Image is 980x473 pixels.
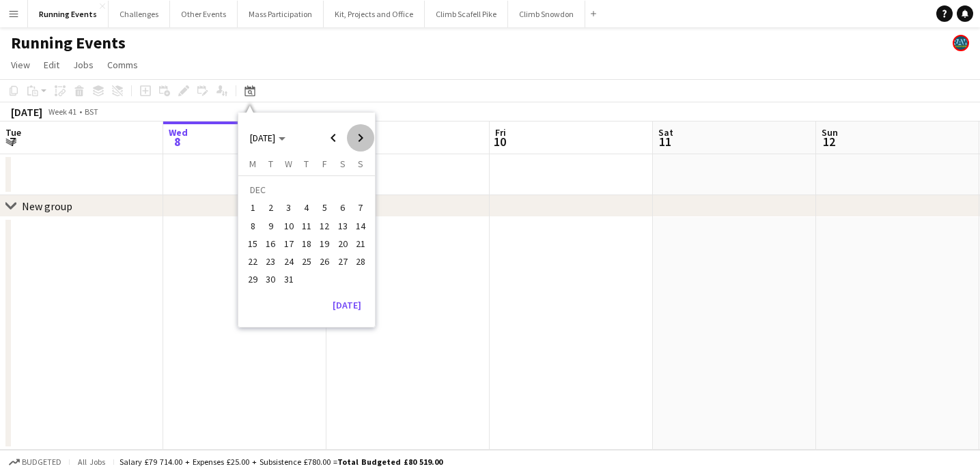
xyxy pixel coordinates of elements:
[316,199,333,216] button: 05-12-2025
[316,200,333,216] span: 5
[820,134,838,149] span: 12
[425,1,508,27] button: Climb Scafell Pike
[335,235,351,252] span: 20
[44,59,59,71] span: Edit
[3,134,21,149] span: 7
[352,218,369,234] span: 14
[244,235,262,253] button: 15-12-2025
[495,126,506,139] span: Fri
[281,253,297,270] span: 24
[304,158,309,170] span: T
[263,272,279,288] span: 30
[244,199,262,216] button: 01-12-2025
[335,218,351,234] span: 13
[493,134,506,149] span: 10
[335,200,351,216] span: 6
[45,106,79,117] span: Week 41
[280,235,298,253] button: 17-12-2025
[244,200,261,216] span: 1
[337,457,443,467] span: Total Budgeted £80 519.00
[298,235,315,252] span: 18
[352,253,369,270] span: 28
[316,253,333,270] span: 26
[322,158,327,170] span: F
[333,235,351,253] button: 20-12-2025
[244,270,262,288] button: 29-12-2025
[347,124,374,152] button: Next month
[22,199,72,213] div: New group
[262,217,279,235] button: 09-12-2025
[281,235,297,252] span: 17
[263,218,279,234] span: 9
[263,253,279,270] span: 23
[263,235,279,252] span: 16
[11,59,30,71] span: View
[262,270,279,288] button: 30-12-2025
[280,270,298,288] button: 31-12-2025
[120,457,443,467] div: Salary £79 714.00 + Expenses £25.00 + Subsistence £780.00 =
[656,134,673,149] span: 11
[22,457,61,467] span: Budgeted
[281,200,297,216] span: 3
[358,158,363,170] span: S
[262,199,279,216] button: 02-12-2025
[250,132,275,144] span: [DATE]
[11,105,42,119] div: [DATE]
[244,253,262,270] button: 22-12-2025
[244,218,261,234] span: 8
[352,235,369,253] button: 21-12-2025
[244,217,262,235] button: 08-12-2025
[298,253,315,270] span: 25
[75,457,108,467] span: All jobs
[298,235,316,253] button: 18-12-2025
[352,217,369,235] button: 14-12-2025
[333,199,351,216] button: 06-12-2025
[280,217,298,235] button: 10-12-2025
[298,253,316,270] button: 25-12-2025
[7,455,64,470] button: Budgeted
[73,59,94,71] span: Jobs
[352,199,369,216] button: 07-12-2025
[5,126,21,139] span: Tue
[508,1,585,27] button: Climb Snowdon
[340,158,346,170] span: S
[316,218,333,234] span: 12
[167,134,188,149] span: 8
[244,253,261,270] span: 22
[352,253,369,270] button: 28-12-2025
[280,199,298,216] button: 03-12-2025
[280,253,298,270] button: 24-12-2025
[281,218,297,234] span: 10
[324,1,425,27] button: Kit, Projects and Office
[268,158,273,170] span: T
[249,158,256,170] span: M
[262,235,279,253] button: 16-12-2025
[102,56,143,74] a: Comms
[5,56,36,74] a: View
[327,294,367,316] button: [DATE]
[298,217,316,235] button: 11-12-2025
[85,106,98,117] div: BST
[28,1,109,27] button: Running Events
[333,253,351,270] button: 27-12-2025
[244,181,369,199] td: DEC
[262,253,279,270] button: 23-12-2025
[263,200,279,216] span: 2
[107,59,138,71] span: Comms
[244,126,291,150] button: Choose month and year
[68,56,99,74] a: Jobs
[335,253,351,270] span: 27
[11,33,126,53] h1: Running Events
[244,235,261,252] span: 15
[109,1,170,27] button: Challenges
[320,124,347,152] button: Previous month
[285,158,292,170] span: W
[298,200,315,216] span: 4
[169,126,188,139] span: Wed
[298,218,315,234] span: 11
[822,126,838,139] span: Sun
[316,253,333,270] button: 26-12-2025
[298,199,316,216] button: 04-12-2025
[170,1,238,27] button: Other Events
[333,217,351,235] button: 13-12-2025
